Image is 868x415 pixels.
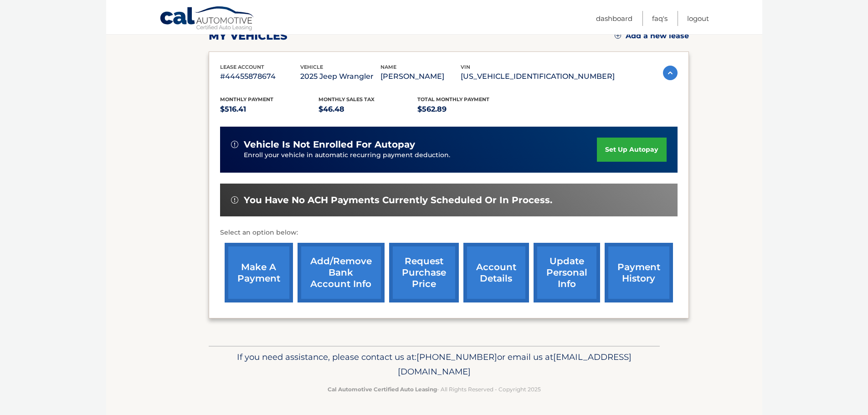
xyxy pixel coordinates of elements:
a: payment history [605,243,673,302]
h2: my vehicles [209,29,288,43]
img: alert-white.svg [231,141,238,148]
p: $562.89 [417,103,516,116]
span: vehicle is not enrolled for autopay [244,139,415,150]
img: add.svg [615,32,621,39]
p: Select an option below: [220,227,678,238]
a: account details [463,243,529,302]
a: update personal info [534,243,600,302]
span: [EMAIL_ADDRESS][DOMAIN_NAME] [398,352,632,377]
p: - All Rights Reserved - Copyright 2025 [215,384,654,394]
p: If you need assistance, please contact us at: or email us at [215,350,654,379]
a: make a payment [225,243,293,302]
a: Cal Automotive [159,6,255,32]
p: $516.41 [220,103,319,116]
a: request purchase price [389,243,459,302]
span: Monthly sales Tax [318,96,375,102]
a: Logout [687,11,709,26]
p: #44455878674 [220,70,300,83]
a: Dashboard [596,11,632,26]
span: You have no ACH payments currently scheduled or in process. [244,195,552,206]
span: Total Monthly Payment [417,96,489,102]
p: $46.48 [318,103,417,116]
img: alert-white.svg [231,196,238,204]
a: Add a new lease [615,31,689,41]
img: accordion-active.svg [663,66,678,80]
span: [PHONE_NUMBER] [416,352,497,362]
span: vin [461,64,470,70]
a: Add/Remove bank account info [298,243,385,302]
strong: Cal Automotive Certified Auto Leasing [328,386,437,393]
span: name [380,64,396,70]
span: vehicle [300,64,323,70]
p: [US_VEHICLE_IDENTIFICATION_NUMBER] [461,70,615,83]
a: set up autopay [597,138,666,162]
a: FAQ's [652,11,668,26]
p: [PERSON_NAME] [380,70,461,83]
span: lease account [220,64,264,70]
span: Monthly Payment [220,96,273,102]
p: 2025 Jeep Wrangler [300,70,380,83]
p: Enroll your vehicle in automatic recurring payment deduction. [244,150,597,160]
